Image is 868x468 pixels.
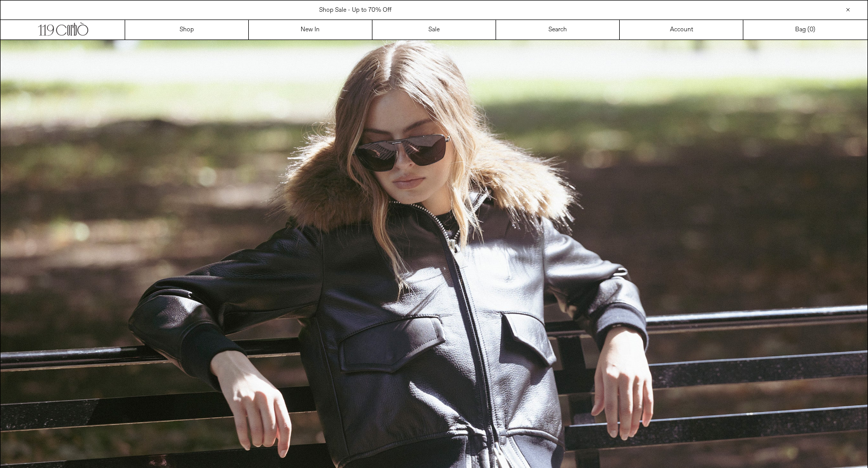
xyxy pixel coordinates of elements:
[496,20,620,40] a: Search
[125,20,249,40] a: Shop
[372,20,496,40] a: Sale
[810,25,815,34] span: )
[810,26,813,34] span: 0
[249,20,372,40] a: New In
[319,6,391,14] a: Shop Sale - Up to 70% Off
[620,20,743,40] a: Account
[743,20,867,40] a: Bag ()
